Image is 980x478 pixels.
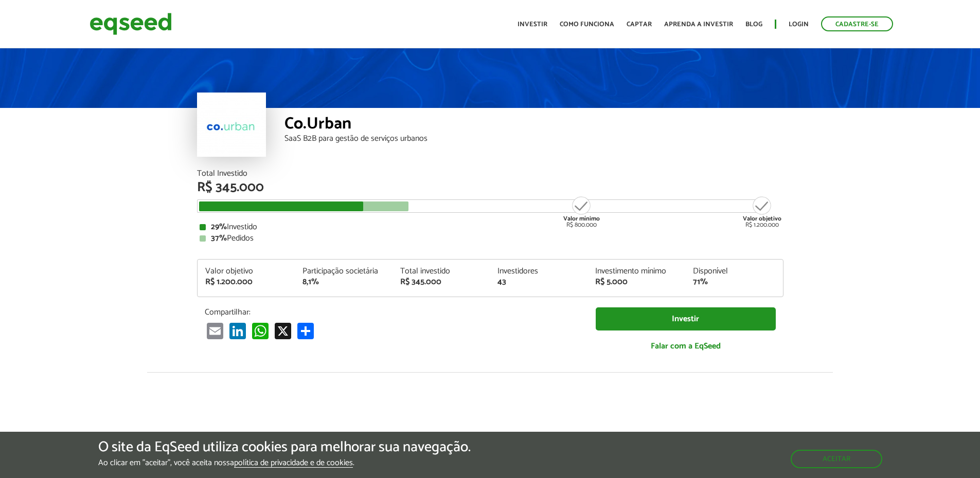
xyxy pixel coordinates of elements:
[664,21,733,28] a: Aprenda a investir
[197,170,783,178] div: Total Investido
[693,278,775,286] div: 71%
[200,234,781,243] div: Pedidos
[789,21,809,28] a: Login
[205,322,225,339] a: Email
[273,322,293,339] a: X
[205,278,288,286] div: R$ 1.200.000
[302,278,385,286] div: 8,1%
[560,21,614,28] a: Como funciona
[197,181,783,194] div: R$ 345.000
[563,214,600,224] strong: Valor mínimo
[595,267,678,275] div: Investimento mínimo
[211,231,227,245] strong: 37%
[562,195,601,228] div: R$ 800.000
[90,10,172,38] img: EqSeed
[98,458,471,468] p: Ao clicar em "aceitar", você aceita nossa .
[400,267,483,275] div: Total investido
[745,21,762,28] a: Blog
[627,21,652,28] a: Captar
[743,214,781,224] strong: Valor objetivo
[250,322,271,339] a: WhatsApp
[791,450,882,468] button: Aceitar
[205,307,580,317] p: Compartilhar:
[200,223,781,231] div: Investido
[400,278,483,286] div: R$ 345.000
[518,21,547,28] a: Investir
[596,307,776,330] a: Investir
[596,336,776,357] a: Falar com a EqSeed
[211,220,227,234] strong: 29%
[302,267,385,275] div: Participação societária
[234,459,353,468] a: política de privacidade e de cookies
[497,278,580,286] div: 43
[98,439,471,455] h5: O site da EqSeed utiliza cookies para melhorar sua navegação.
[497,267,580,275] div: Investidores
[743,195,781,228] div: R$ 1.200.000
[284,135,783,143] div: SaaS B2B para gestão de serviços urbanos
[205,267,288,275] div: Valor objetivo
[821,16,893,31] a: Cadastre-se
[227,322,248,339] a: LinkedIn
[295,322,316,339] a: Share
[284,116,783,135] div: Co.Urban
[595,278,678,286] div: R$ 5.000
[693,267,775,275] div: Disponível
